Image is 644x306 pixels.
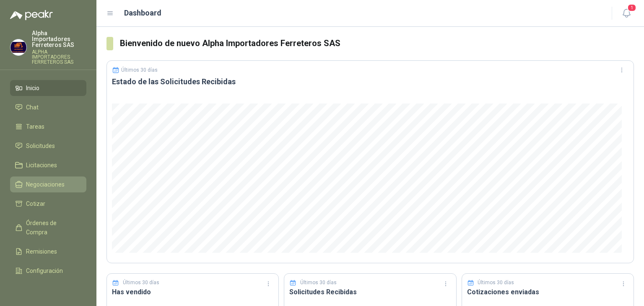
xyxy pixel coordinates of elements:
[124,7,161,19] h1: Dashboard
[26,247,57,256] span: Remisiones
[10,176,86,192] a: Negociaciones
[26,218,78,237] span: Órdenes de Compra
[26,266,63,275] span: Configuración
[10,157,86,173] a: Licitaciones
[10,263,86,279] a: Configuración
[627,4,636,12] span: 1
[26,180,65,189] span: Negociaciones
[10,215,86,240] a: Órdenes de Compra
[10,99,86,115] a: Chat
[10,138,86,154] a: Solicitudes
[26,103,39,112] span: Chat
[112,287,273,297] h3: Has vendido
[123,279,159,287] p: Últimos 30 días
[619,6,634,21] button: 1
[10,10,53,20] img: Logo peakr
[26,83,39,93] span: Inicio
[289,287,451,297] h3: Solicitudes Recibidas
[120,37,634,50] h3: Bienvenido de nuevo Alpha Importadores Ferreteros SAS
[26,285,74,295] span: Manuales y ayuda
[121,67,158,73] p: Últimos 30 días
[26,122,44,131] span: Tareas
[467,287,628,297] h3: Cotizaciones enviadas
[32,30,86,48] p: Alpha Importadores Ferreteros SAS
[300,279,337,287] p: Últimos 30 días
[26,161,57,170] span: Licitaciones
[10,196,86,212] a: Cotizar
[10,282,86,298] a: Manuales y ayuda
[26,141,55,150] span: Solicitudes
[26,199,45,208] span: Cotizar
[32,49,86,65] p: ALPHA IMPORTADORES FERRETEROS SAS
[10,244,86,259] a: Remisiones
[478,279,514,287] p: Últimos 30 días
[10,119,86,135] a: Tareas
[10,80,86,96] a: Inicio
[112,77,628,87] h3: Estado de las Solicitudes Recibidas
[10,39,26,55] img: Company Logo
